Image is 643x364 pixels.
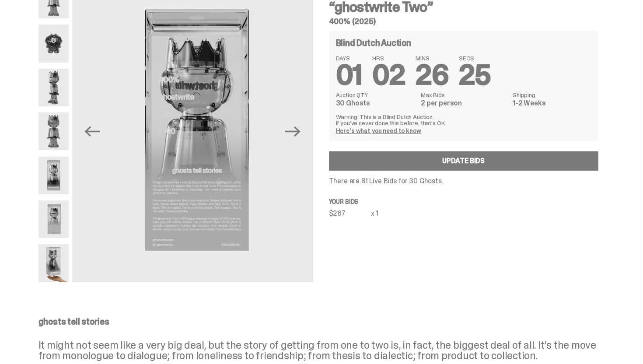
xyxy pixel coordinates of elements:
[38,24,69,62] img: ghostwrite_Two_13.png
[513,100,591,107] dd: 1-2 Weeks
[38,340,598,361] p: It might not seem like a very big deal, but the story of getting from one to two is, in fact, the...
[83,122,102,141] button: Previous
[38,200,69,238] img: ghostwrite_Two_17.png
[38,69,69,106] img: ghostwrite_Two_2.png
[329,17,598,25] h5: 400% (2025)
[416,55,448,61] span: MINS
[372,57,405,93] span: 02
[329,210,371,217] div: $267
[329,151,598,171] a: Update Bids
[336,92,416,98] dt: Auction QTY
[336,55,362,61] span: DAYS
[371,210,379,217] div: x 1
[336,57,362,93] span: 01
[336,114,591,126] p: Warning: This is a Blind Dutch Auction. If you’ve never done this before, that’s OK.
[416,57,448,93] span: 26
[421,92,507,98] dt: Max Bids
[336,38,411,47] h4: Blind Dutch Auction
[329,178,598,185] p: There are 81 Live Bids for 30 Ghosts.
[459,57,491,93] span: 25
[336,100,416,107] dd: 30 Ghosts
[459,55,491,61] span: SECS
[283,122,303,141] button: Next
[38,317,598,326] p: ghosts tell stories
[38,112,69,150] img: ghostwrite_Two_8.png
[38,244,69,282] img: ghostwrite_Two_Last.png
[329,199,598,205] p: Your bids
[421,100,507,107] dd: 2 per person
[38,157,69,194] img: ghostwrite_Two_14.png
[336,127,421,135] a: Here's what you need to know
[513,92,591,98] dt: Shipping
[372,55,405,61] span: HRS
